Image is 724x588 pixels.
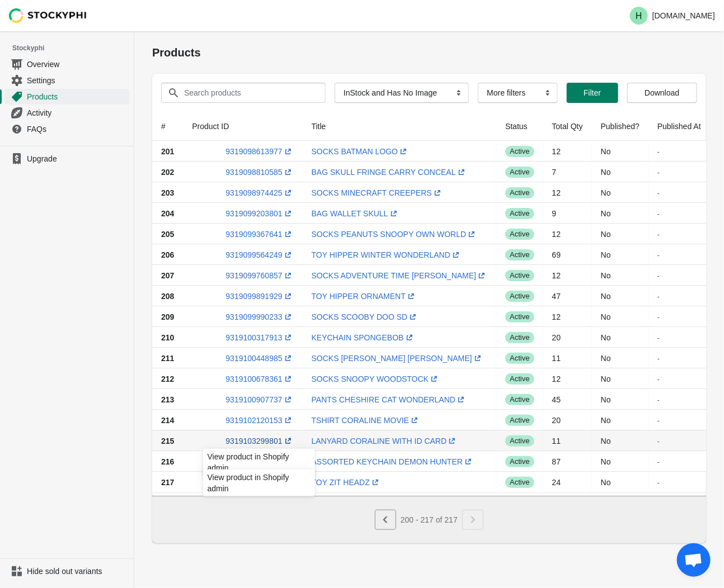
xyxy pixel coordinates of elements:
[161,230,174,239] span: 205
[225,437,293,445] a: 9319103299801(opens a new window)
[592,141,648,162] td: No
[4,121,129,137] a: FAQs
[312,457,474,466] a: ASSORTED KEYCHAIN DEMON HUNTER(opens a new window)
[225,168,293,177] a: 9319098810585(opens a new window)
[161,478,174,487] span: 217
[657,230,660,238] small: -
[592,244,648,265] td: No
[505,187,534,198] span: active
[567,83,618,103] button: Filter
[657,437,660,444] small: -
[505,311,534,323] span: active
[592,182,648,203] td: No
[543,451,592,472] td: 87
[312,292,417,301] a: TOY HIPPER ORNAMENT(opens a new window)
[375,505,483,530] nav: Pagination
[592,451,648,472] td: No
[4,563,129,579] a: Hide sold out variants
[592,472,648,492] td: No
[312,230,478,239] a: SOCKS PEANUTS SNOOPY OWN WORLD(opens a new window)
[161,312,174,321] span: 209
[161,395,174,404] span: 213
[496,112,543,141] th: Status
[592,112,648,141] th: Published?
[312,395,467,404] a: PANTS CHESHIRE CAT WONDERLAND(opens a new window)
[543,327,592,348] td: 20
[505,456,534,467] span: active
[630,7,648,25] span: Avatar with initials H
[505,291,534,302] span: active
[657,354,660,362] small: -
[592,203,648,224] td: No
[505,208,534,219] span: active
[657,416,660,424] small: -
[657,478,660,486] small: -
[505,353,534,364] span: active
[543,348,592,368] td: 11
[161,250,174,259] span: 206
[543,306,592,327] td: 12
[505,270,534,281] span: active
[657,334,660,341] small: -
[27,107,127,118] span: Activity
[225,188,293,197] a: 9319098974425(opens a new window)
[592,368,648,389] td: No
[543,265,592,286] td: 12
[161,416,174,425] span: 214
[543,244,592,265] td: 69
[657,292,660,300] small: -
[543,286,592,306] td: 47
[657,210,660,217] small: -
[225,374,293,383] a: 9319100678361(opens a new window)
[161,292,174,301] span: 208
[152,45,706,60] h1: Products
[225,354,293,363] a: 9319100448985(opens a new window)
[152,112,183,141] th: #
[543,430,592,451] td: 11
[161,168,174,177] span: 202
[592,327,648,348] td: No
[161,437,174,445] span: 215
[505,249,534,260] span: active
[312,478,381,487] a: TOY ZIT HEADZ(opens a new window)
[27,566,127,577] span: Hide sold out variants
[225,312,293,321] a: 9319099990233(opens a new window)
[584,88,601,97] span: Filter
[401,515,458,524] span: 200 - 217 of 217
[652,11,715,20] p: [DOMAIN_NAME]
[592,265,648,286] td: No
[627,83,697,103] button: Download
[645,88,679,97] span: Download
[592,410,648,430] td: No
[626,4,720,27] button: Avatar with initials H[DOMAIN_NAME]
[12,42,134,54] span: Stockyphi
[225,230,293,239] a: 9319099367641(opens a new window)
[225,395,293,404] a: 9319100907737(opens a new window)
[225,271,293,280] a: 9319099760857(opens a new window)
[505,435,534,447] span: active
[161,188,174,197] span: 203
[543,162,592,182] td: 7
[27,124,127,135] span: FAQs
[312,271,488,280] a: SOCKS ADVENTURE TIME [PERSON_NAME](opens a new window)
[505,415,534,426] span: active
[505,373,534,385] span: active
[543,112,592,141] th: Total Qty
[592,162,648,182] td: No
[225,416,293,425] a: 9319102120153(opens a new window)
[312,188,443,197] a: SOCKS MINECRAFT CREEPERS(opens a new window)
[648,112,710,141] th: Published At
[312,250,462,259] a: TOY HIPPER WINTER WONDERLAND(opens a new window)
[592,389,648,410] td: No
[184,83,305,103] input: Search products
[312,147,410,156] a: SOCKS BATMAN LOGO(opens a new window)
[312,416,421,425] a: TSHIRT CORALINE MOVIE(opens a new window)
[225,209,293,218] a: 9319099203801(opens a new window)
[657,272,660,279] small: -
[312,209,399,218] a: BAG WALLET SKULL(opens a new window)
[592,224,648,244] td: No
[161,271,174,280] span: 207
[592,348,648,368] td: No
[657,313,660,320] small: -
[4,88,129,105] a: Products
